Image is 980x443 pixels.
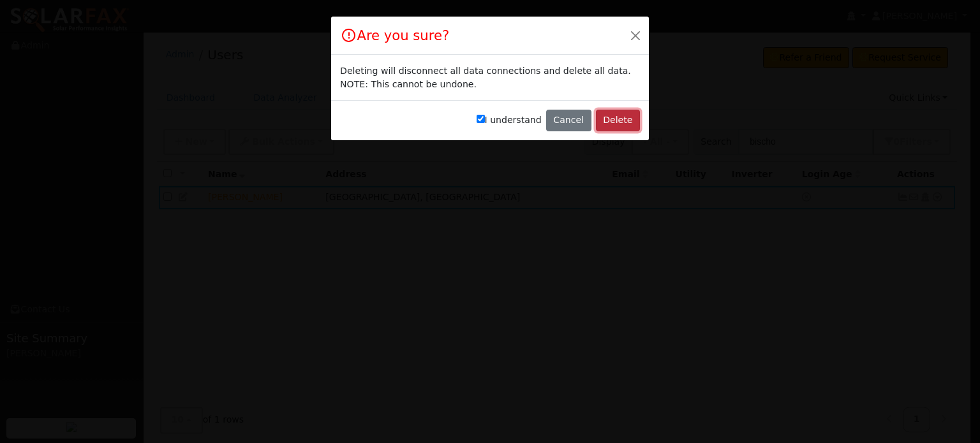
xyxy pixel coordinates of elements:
[546,110,591,131] button: Cancel
[477,115,485,123] input: I understand
[340,64,640,91] div: Deleting will disconnect all data connections and delete all data. NOTE: This cannot be undone.
[627,26,644,44] button: Close
[477,113,542,127] label: I understand
[340,25,449,46] h4: Are you sure?
[596,110,640,131] button: Delete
